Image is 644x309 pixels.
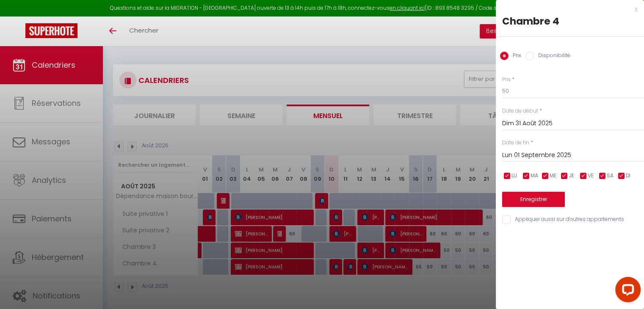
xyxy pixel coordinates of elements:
span: SA [607,172,614,180]
label: Date de début [502,107,538,115]
div: Chambre 4 [502,14,638,28]
div: x [496,4,638,14]
span: VE [588,172,594,180]
button: Enregistrer [502,192,565,207]
label: Prix [502,76,511,84]
span: MA [531,172,538,180]
label: Date de fin [502,139,529,147]
span: LU [511,172,517,180]
span: ME [550,172,556,180]
span: DI [626,172,630,180]
label: Prix [509,52,521,61]
span: JE [569,172,574,180]
iframe: LiveChat chat widget [608,273,644,309]
label: Disponibilité [534,52,570,61]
